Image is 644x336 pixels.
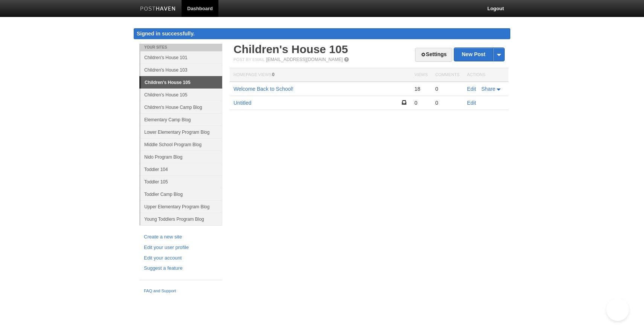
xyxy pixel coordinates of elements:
a: Settings [415,48,452,62]
li: Your Sites [139,44,222,51]
a: Toddler Camp Blog [140,188,222,200]
img: Posthaven-bar [140,6,176,12]
a: Create a new site [144,233,218,241]
div: Signed in successfully. [134,28,510,39]
a: Edit your account [144,254,218,262]
a: Edit your user profile [144,244,218,252]
span: Share [481,86,495,92]
div: 0 [435,86,459,92]
a: Children's House 105 [141,76,222,89]
span: 0 [272,72,275,77]
th: Actions [463,68,508,82]
a: Upper Elementary Program Blog [140,200,222,213]
a: Children's House Camp Blog [140,101,222,113]
a: Children's House 101 [140,51,222,64]
a: Middle School Program Blog [140,138,222,151]
div: 0 [414,99,427,106]
span: Post by Email [233,57,265,62]
a: Children's House 105 [233,43,348,55]
iframe: Help Scout Beacon - Open [606,298,629,321]
a: Elementary Camp Blog [140,113,222,126]
div: 18 [414,86,427,92]
th: Homepage Views [230,68,411,82]
th: Comments [432,68,463,82]
a: Edit [467,100,476,106]
a: Children's House 103 [140,64,222,76]
a: Toddler 104 [140,163,222,176]
a: Toddler 105 [140,176,222,188]
a: Young Toddlers Program Blog [140,213,222,225]
a: Children's House 105 [140,89,222,101]
a: Suggest a feature [144,264,218,272]
a: Edit [467,86,476,92]
a: Welcome Back to School! [233,86,293,92]
div: 0 [435,99,459,106]
a: New Post [454,48,504,61]
a: Lower Elementary Program Blog [140,126,222,138]
a: FAQ and Support [144,288,218,295]
a: Untitled [233,100,251,106]
th: Views [411,68,431,82]
a: [EMAIL_ADDRESS][DOMAIN_NAME] [266,57,343,62]
a: Nido Program Blog [140,151,222,163]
